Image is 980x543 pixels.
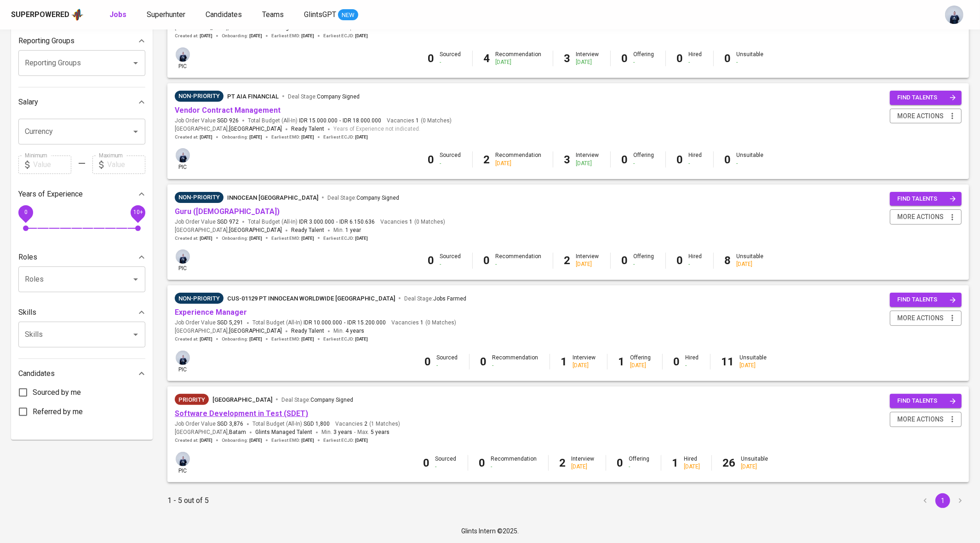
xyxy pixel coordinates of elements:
b: Jobs [109,10,126,19]
div: Sourced [440,253,461,268]
span: - [339,117,341,125]
div: Interview [576,253,599,268]
button: more actions [890,109,962,124]
div: Unsuitable [737,151,764,167]
button: find talents [890,394,962,408]
img: annisa@glints.com [176,452,190,466]
span: Company Signed [317,93,360,100]
div: pic [175,451,191,475]
span: Created at : [175,437,212,444]
span: find talents [897,194,956,204]
a: Candidates [206,9,244,21]
div: Unsuitable [737,51,764,66]
div: Offering [634,151,654,167]
button: find talents [890,293,962,307]
div: [DATE] [573,362,596,370]
div: Unsuitable [741,455,768,471]
span: Earliest EMD : [271,235,314,242]
a: Jobs [109,9,128,21]
span: [DATE] [200,33,212,39]
span: Deal Stage : [327,195,399,201]
span: Deal Stage : [404,295,466,302]
div: - [440,160,461,168]
b: 2 [484,153,490,166]
div: Salary [18,93,145,111]
div: - [689,160,702,168]
span: Innocean [GEOGRAPHIC_DATA] [227,194,318,201]
span: 5 years [371,429,390,435]
span: GlintsGPT [304,10,336,19]
span: Candidates [206,10,242,19]
img: annisa@glints.com [176,47,190,62]
span: 4 years [345,328,364,334]
div: Hired [689,51,702,66]
span: Earliest EMD : [271,134,314,140]
div: [DATE] [572,463,595,471]
span: Created at : [175,134,212,140]
b: 0 [425,355,431,368]
div: - [737,160,764,168]
div: Sourced [436,455,457,471]
b: 0 [428,153,435,166]
div: Hired [689,253,702,268]
div: Sourced [437,354,458,370]
span: Total Budget (All-In) [248,117,381,125]
div: - [437,362,458,370]
b: 0 [428,254,435,267]
span: more actions [897,211,944,223]
div: - [491,463,537,471]
div: pic [175,248,191,272]
span: Superhunter [147,10,185,19]
b: 0 [674,355,680,368]
span: SGD 1,800 [304,420,330,428]
span: [DATE] [355,33,368,39]
button: Open [129,125,142,138]
input: Value [33,156,71,174]
p: Roles [18,252,37,263]
span: Total Budget (All-In) [248,218,375,226]
b: 0 [484,254,490,267]
span: [DATE] [200,336,212,342]
span: [GEOGRAPHIC_DATA] [229,327,282,336]
div: Recommendation [496,151,542,167]
b: 0 [481,355,487,368]
span: find talents [897,295,956,305]
span: Years of Experience not indicated. [333,125,420,134]
span: Onboarding : [222,437,262,444]
span: more actions [897,110,944,122]
div: Recommendation [496,253,542,268]
span: [DATE] [249,336,262,342]
span: Earliest ECJD : [323,437,368,444]
button: more actions [890,412,962,427]
span: Created at : [175,336,212,342]
button: find talents [890,192,962,206]
div: Superpowered [11,10,69,20]
span: [DATE] [301,33,314,39]
span: more actions [897,312,944,324]
div: Years of Experience [18,185,145,203]
b: 2 [560,456,566,469]
span: Created at : [175,235,212,242]
span: Teams [262,10,284,19]
span: Vacancies ( 0 Matches ) [387,117,452,125]
span: [DATE] [355,336,368,342]
div: [DATE] [576,160,599,168]
b: 1 [672,456,679,469]
span: IDR 3.000.000 [299,218,334,226]
span: - [354,428,355,437]
div: Skills [18,303,145,322]
div: Roles [18,248,145,266]
span: [GEOGRAPHIC_DATA] , [175,125,282,134]
span: Min. [333,328,364,334]
b: 4 [484,52,490,65]
div: Sourced [440,151,461,167]
button: Open [129,273,142,286]
a: Software Development in Test (SDET) [175,409,308,418]
span: [DATE] [249,33,262,39]
div: Recommendation [491,455,537,471]
span: - [344,319,345,327]
span: [DATE] [200,134,212,140]
div: - [629,463,650,471]
div: pic [175,350,191,374]
span: [DATE] [200,437,212,444]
